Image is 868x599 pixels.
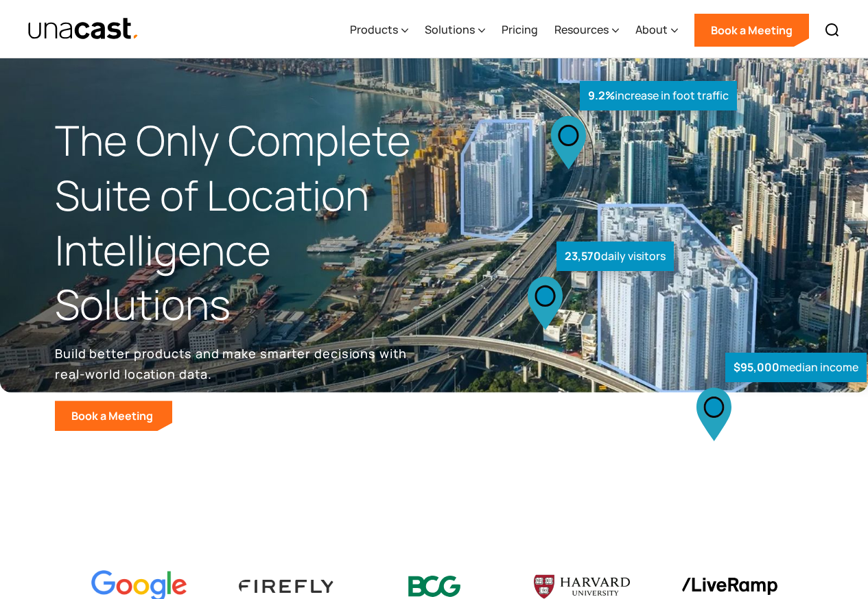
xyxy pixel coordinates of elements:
[350,21,398,38] div: Products
[55,113,434,332] h1: The Only Complete Suite of Location Intelligence Solutions
[725,353,867,382] div: median income
[425,21,475,38] div: Solutions
[556,242,674,271] div: daily visitors
[350,2,408,58] div: Products
[55,343,412,384] p: Build better products and make smarter decisions with real-world location data.
[239,580,335,593] img: Firefly Advertising logo
[635,21,668,38] div: About
[502,2,538,58] a: Pricing
[635,2,678,58] div: About
[554,2,619,58] div: Resources
[565,248,601,263] strong: 23,570
[554,21,609,38] div: Resources
[55,401,172,431] a: Book a Meeting
[694,14,809,47] a: Book a Meeting
[27,17,139,41] img: Unacast text logo
[681,578,777,595] img: liveramp logo
[588,88,615,103] strong: 9.2%
[824,22,841,38] img: Search icon
[734,360,779,375] strong: $95,000
[425,2,485,58] div: Solutions
[27,17,139,41] a: home
[580,81,737,110] div: increase in foot traffic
